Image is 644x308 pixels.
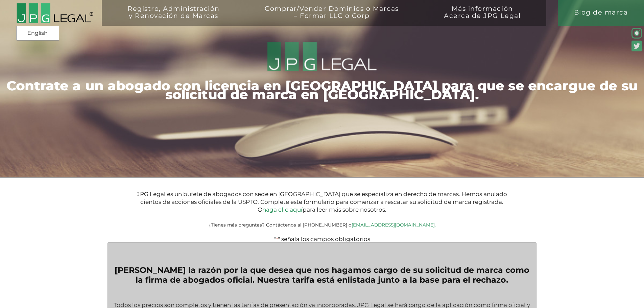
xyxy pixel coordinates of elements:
[631,28,642,39] img: glyph-logo_May2016-green3-90.png
[262,206,303,213] a: haga clic aquí
[631,41,642,51] img: Twitter_Social_Icon_Rounded_Square_Color-mid-green3-90.png
[425,5,540,31] a: Más informaciónAcerca de JPG Legal
[18,27,57,39] a: English
[245,5,418,31] a: Comprar/Vender Dominios o Marcas– Formar LLC o Corp
[108,5,239,31] a: Registro, Administracióny Renovación de Marcas
[113,265,531,285] legend: [PERSON_NAME] la razón por la que desea que nos hagamos cargo de su solicitud de marca como la fi...
[352,222,436,228] a: [EMAIL_ADDRESS][DOMAIN_NAME].
[84,236,560,242] p: " " señala los campos obligatorios
[16,3,94,24] img: 2016-logo-black-letters-3-r.png
[135,190,509,214] p: JPG Legal es un bufete de abogados con sede en [GEOGRAPHIC_DATA] que se especializa en derecho de...
[209,222,436,228] small: ¿Tienes más preguntas? Contáctenos al [PHONE_NUMBER] o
